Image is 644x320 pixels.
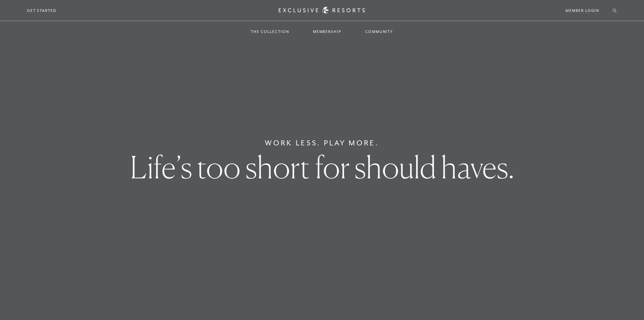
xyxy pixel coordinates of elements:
a: Community [358,22,400,41]
a: The Collection [244,22,296,41]
a: Membership [306,22,348,41]
h6: Work Less. Play More. [265,138,379,148]
h1: Life’s too short for should haves. [130,152,514,182]
a: Member Login [566,7,599,14]
a: Get Started [27,7,57,14]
